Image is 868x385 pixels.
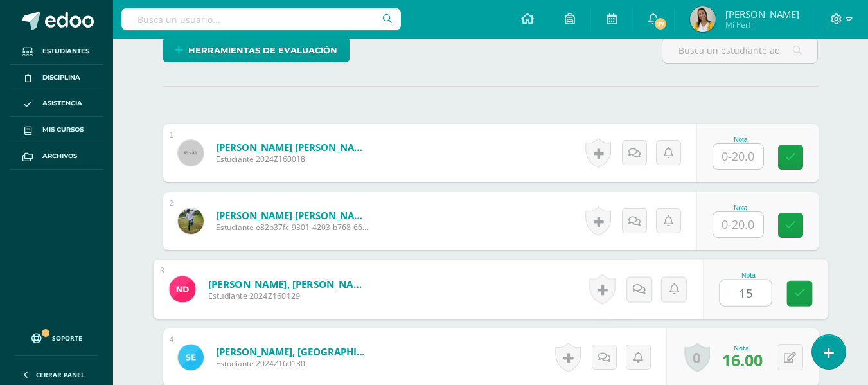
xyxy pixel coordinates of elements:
[10,143,103,170] a: Archivos
[713,144,763,169] input: 0-20.0
[713,136,769,143] div: Nota
[178,345,204,370] img: 795d12ca072aceb170c207ce237e9226.png
[216,345,370,358] a: [PERSON_NAME], [GEOGRAPHIC_DATA]
[662,38,817,63] input: Busca un estudiante aquí...
[690,6,716,32] img: 563ad3b7d45938e0b316de2a6020a612.png
[720,280,771,306] input: 0-20.0
[208,277,366,291] a: [PERSON_NAME], [PERSON_NAME]
[42,151,77,161] span: Archivos
[216,141,370,154] a: [PERSON_NAME] [PERSON_NAME]
[722,349,763,371] span: 16.00
[722,343,763,352] div: Nota:
[10,39,103,65] a: Estudiantes
[42,73,80,83] span: Disciplina
[216,154,370,165] span: Estudiante 2024Z160018
[10,65,103,91] a: Disciplina
[10,117,103,143] a: Mis cursos
[15,321,98,352] a: Soporte
[725,8,799,21] span: [PERSON_NAME]
[208,291,366,302] span: Estudiante 2024Z160129
[121,8,401,30] input: Busca un usuario...
[684,343,710,372] a: 0
[653,17,668,31] span: 97
[178,208,204,234] img: 6c8d967d9ac4ecd7ec5338ae1be628e0.png
[36,370,85,379] span: Cerrar panel
[216,358,370,369] span: Estudiante 2024Z160130
[42,46,89,57] span: Estudiantes
[42,125,84,135] span: Mis cursos
[216,222,370,233] span: Estudiante e82b37fc-9301-4203-b768-6637ebeebbe4
[10,91,103,118] a: Asistencia
[178,140,204,166] img: 45x45
[52,334,82,343] span: Soporte
[216,209,370,222] a: [PERSON_NAME] [PERSON_NAME]
[42,98,82,109] span: Asistencia
[169,276,195,302] img: 9e6a9bbc2e080e22c9895d73ba9be134.png
[719,272,777,279] div: Nota
[725,19,799,30] span: Mi Perfil
[713,212,763,237] input: 0-20.0
[163,37,350,62] a: Herramientas de evaluación
[188,39,337,62] span: Herramientas de evaluación
[713,204,769,211] div: Nota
